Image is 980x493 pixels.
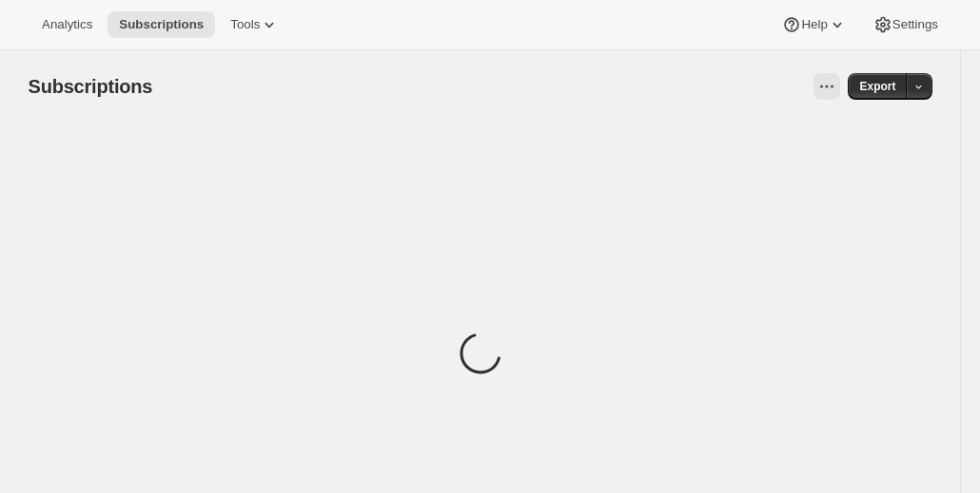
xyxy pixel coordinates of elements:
[813,73,840,100] button: View actions for Subscriptions
[119,17,204,32] span: Subscriptions
[108,11,215,38] button: Subscriptions
[219,11,290,38] button: Tools
[859,79,895,94] span: Export
[230,17,260,32] span: Tools
[801,17,827,32] span: Help
[892,17,938,32] span: Settings
[29,76,153,97] span: Subscriptions
[862,11,950,38] button: Settings
[771,11,857,38] button: Help
[42,17,92,32] span: Analytics
[848,73,907,100] button: Export
[30,11,104,38] button: Analytics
